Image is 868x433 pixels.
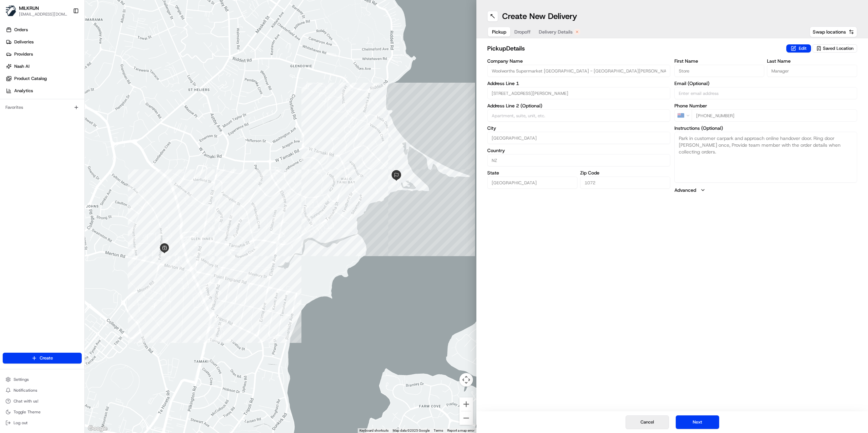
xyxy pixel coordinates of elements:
[3,37,84,47] a: Deliveries
[487,154,670,166] input: Enter country
[14,27,28,33] span: Orders
[674,126,857,130] label: Instructions (Optional)
[3,396,82,406] button: Chat with us!
[3,418,82,428] button: Log out
[676,415,719,429] button: Next
[813,28,846,35] span: Swap locations
[487,170,577,175] label: State
[3,353,82,364] button: Create
[539,28,573,35] span: Delivery Details
[3,61,84,72] a: Nash AI
[3,386,82,395] button: Notifications
[626,415,669,429] button: Cancel
[767,65,857,77] input: Enter last name
[692,109,857,122] input: Enter phone number
[502,11,577,22] h1: Create New Delivery
[487,132,670,144] input: Enter city
[674,187,857,193] button: Advanced
[767,59,857,63] label: Last Name
[674,81,857,86] label: Email (Optional)
[86,424,109,433] img: Google
[674,132,857,183] textarea: Park in customer carpark and approach online handover door. Ring door [PERSON_NAME] once, Provide...
[487,87,670,99] input: Enter address
[3,102,82,113] div: Favorites
[14,420,27,426] span: Log out
[393,429,430,432] span: Map data ©2025 Google
[3,49,84,60] a: Providers
[19,12,67,17] button: [EMAIL_ADDRESS][DOMAIN_NAME]
[19,5,39,12] button: MILKRUN
[812,44,857,53] button: Saved Location
[823,45,853,51] span: Saved Location
[3,3,70,19] button: MILKRUNMILKRUN[EMAIL_ADDRESS][DOMAIN_NAME]
[459,373,473,387] button: Map camera controls
[3,85,84,96] a: Analytics
[14,76,47,82] span: Product Catalog
[14,409,41,415] span: Toggle Theme
[434,429,443,432] a: Terms
[487,148,670,153] label: Country
[810,26,857,37] button: Swap locations
[487,177,577,189] input: Enter state
[487,126,670,130] label: City
[580,177,670,189] input: Enter zip code
[674,59,765,63] label: First Name
[14,398,38,404] span: Chat with us!
[447,429,474,432] a: Report a map error
[487,103,670,108] label: Address Line 2 (Optional)
[492,28,506,35] span: Pickup
[14,51,33,57] span: Providers
[580,170,670,175] label: Zip Code
[514,28,531,35] span: Dropoff
[5,5,16,16] img: MILKRUN
[40,355,53,361] span: Create
[3,24,84,35] a: Orders
[674,65,765,77] input: Enter first name
[487,44,782,53] h2: pickup Details
[3,407,82,417] button: Toggle Theme
[487,81,670,86] label: Address Line 1
[3,73,84,84] a: Product Catalog
[487,59,670,63] label: Company Name
[786,44,811,53] button: Edit
[14,388,37,393] span: Notifications
[459,411,473,425] button: Zoom out
[3,375,82,384] button: Settings
[674,87,857,99] input: Enter email address
[487,109,670,122] input: Apartment, suite, unit, etc.
[14,88,33,94] span: Analytics
[14,63,29,69] span: Nash AI
[674,103,857,108] label: Phone Number
[459,397,473,411] button: Zoom in
[674,187,696,193] label: Advanced
[14,377,29,382] span: Settings
[14,39,34,45] span: Deliveries
[359,428,389,433] button: Keyboard shortcuts
[86,424,109,433] a: Open this area in Google Maps (opens a new window)
[487,65,670,77] input: Enter company name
